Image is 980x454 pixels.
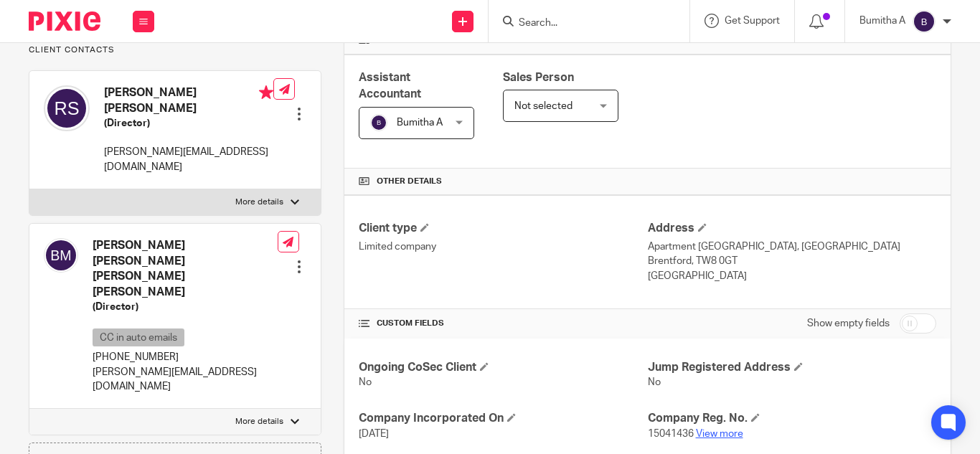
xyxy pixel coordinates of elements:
[913,10,936,33] img: svg%3E
[359,318,647,329] h4: CUSTOM FIELDS
[93,300,278,314] h5: (Director)
[235,416,283,427] p: More details
[648,360,936,375] h4: Jump Registered Address
[514,101,573,111] span: Not selected
[359,240,647,254] p: Limited company
[104,116,273,131] h5: (Director)
[104,145,273,174] p: [PERSON_NAME][EMAIL_ADDRESS][DOMAIN_NAME]
[359,377,372,387] span: No
[29,11,100,31] img: Pixie
[696,429,743,439] a: View more
[93,328,184,346] p: CC in auto emails
[359,429,389,439] span: [DATE]
[359,411,647,426] h4: Company Incorporated On
[370,114,387,131] img: svg%3E
[503,72,574,83] span: Sales Person
[517,17,646,30] input: Search
[235,197,283,208] p: More details
[359,360,647,375] h4: Ongoing CoSec Client
[648,377,661,387] span: No
[648,221,936,236] h4: Address
[359,72,421,100] span: Assistant Accountant
[259,85,273,100] i: Primary
[104,85,273,116] h4: [PERSON_NAME] [PERSON_NAME]
[93,365,278,394] p: [PERSON_NAME][EMAIL_ADDRESS][DOMAIN_NAME]
[725,16,780,26] span: Get Support
[93,238,278,300] h4: [PERSON_NAME] [PERSON_NAME] [PERSON_NAME] [PERSON_NAME]
[44,85,90,131] img: svg%3E
[648,429,694,439] span: 15041436
[93,350,278,364] p: [PHONE_NUMBER]
[648,269,936,283] p: [GEOGRAPHIC_DATA]
[807,316,890,331] label: Show empty fields
[359,221,647,236] h4: Client type
[648,240,936,254] p: Apartment [GEOGRAPHIC_DATA], [GEOGRAPHIC_DATA]
[377,176,442,187] span: Other details
[29,44,321,56] p: Client contacts
[648,254,936,268] p: Brentford, TW8 0GT
[648,411,936,426] h4: Company Reg. No.
[859,14,905,28] p: Bumitha A
[44,238,78,273] img: svg%3E
[397,118,443,128] span: Bumitha A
